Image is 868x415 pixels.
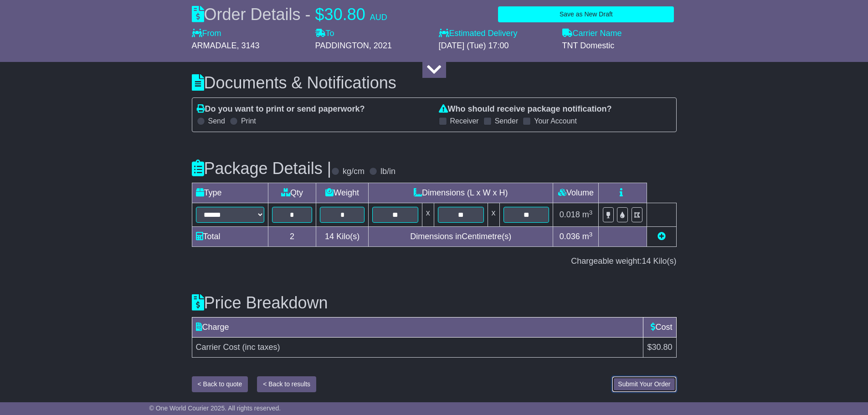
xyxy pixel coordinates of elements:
[488,203,499,227] td: x
[268,183,316,203] td: Qty
[643,318,676,338] td: Cost
[562,41,677,51] div: TNT Domestic
[315,29,334,39] label: To
[237,41,260,50] span: , 3143
[197,104,365,114] label: Do you want to print or send paperwork?
[560,210,580,219] span: 0.018
[450,117,479,125] label: Receiver
[241,117,256,125] label: Print
[192,227,268,247] td: Total
[582,232,593,241] span: m
[368,183,553,203] td: Dimensions (L x W x H)
[192,183,268,203] td: Type
[534,117,577,125] label: Your Account
[380,167,395,177] label: lb/in
[647,343,672,352] span: $30.80
[439,104,612,114] label: Who should receive package notification?
[192,318,643,338] td: Charge
[192,41,237,50] span: ARMADALE
[192,376,248,392] button: < Back to quote
[422,203,434,227] td: x
[495,117,519,125] label: Sender
[192,5,387,24] div: Order Details -
[268,227,316,247] td: 2
[192,159,332,178] h3: Package Details |
[192,294,677,312] h3: Price Breakdown
[196,343,240,352] span: Carrier Cost
[589,209,593,216] sup: 3
[208,117,225,125] label: Send
[560,232,580,241] span: 0.036
[316,227,369,247] td: Kilo(s)
[369,41,392,50] span: , 2021
[149,405,281,412] span: © One World Courier 2025. All rights reserved.
[612,376,676,392] button: Submit Your Order
[642,256,651,266] span: 14
[439,29,553,39] label: Estimated Delivery
[192,256,677,266] div: Chargeable weight: Kilo(s)
[343,167,365,177] label: kg/cm
[553,183,599,203] td: Volume
[192,29,221,39] label: From
[242,343,280,352] span: (inc taxes)
[192,74,677,92] h3: Documents & Notifications
[315,5,324,24] span: $
[316,183,369,203] td: Weight
[657,232,666,241] a: Add new item
[368,227,553,247] td: Dimensions in Centimetre(s)
[257,376,316,392] button: < Back to results
[582,210,593,219] span: m
[439,41,553,51] div: [DATE] (Tue) 17:00
[315,41,369,50] span: PADDINGTON
[618,380,670,388] span: Submit Your Order
[589,231,593,238] sup: 3
[370,13,387,22] span: AUD
[562,29,622,39] label: Carrier Name
[324,5,365,24] span: 30.80
[498,6,674,22] button: Save as New Draft
[325,232,334,241] span: 14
